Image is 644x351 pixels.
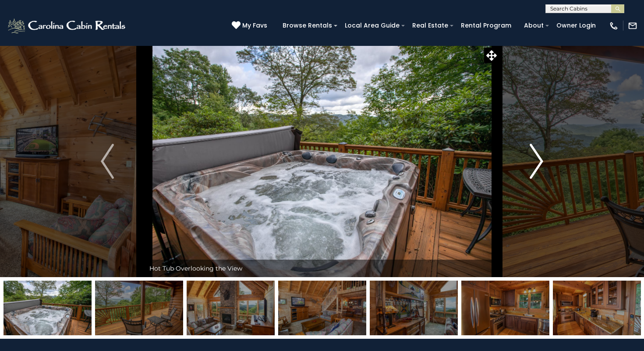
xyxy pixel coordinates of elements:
img: 163267542 [187,281,275,335]
img: phone-regular-white.png [609,21,619,31]
a: Real Estate [408,19,453,32]
button: Next [499,45,574,277]
img: 163267541 [95,281,183,335]
button: Previous [70,45,145,277]
img: 163267516 [553,281,641,335]
img: 163267512 [4,281,92,335]
img: arrow [530,144,543,179]
img: 163267514 [370,281,458,335]
div: Hot Tub Overlooking the View [145,260,499,277]
a: Local Area Guide [340,19,404,32]
a: Owner Login [552,19,600,32]
img: 163267515 [461,281,549,335]
a: My Favs [232,21,269,31]
img: 163267513 [278,281,366,335]
img: arrow [101,144,114,179]
img: White-1-2.png [7,17,128,35]
a: About [520,19,548,32]
span: My Favs [242,21,267,30]
a: Browse Rentals [278,19,336,32]
a: Rental Program [456,19,516,32]
img: mail-regular-white.png [628,21,637,31]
